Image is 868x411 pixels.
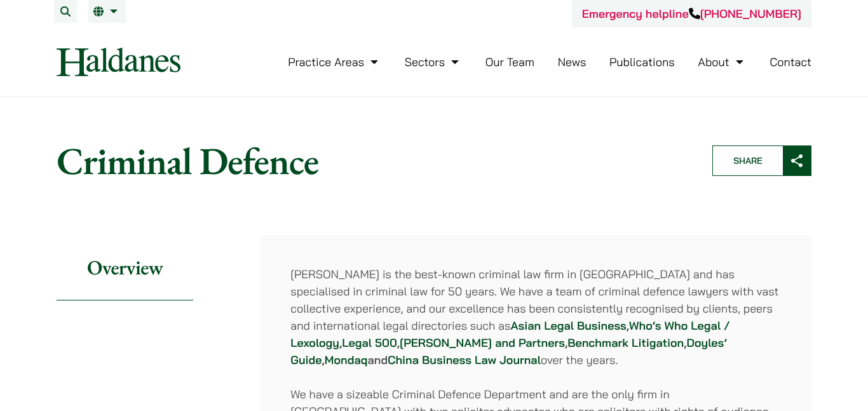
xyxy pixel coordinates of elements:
a: [PERSON_NAME] and Partners [400,335,565,350]
strong: , [397,335,400,350]
a: Benchmark Litigation [567,335,684,350]
strong: , [627,318,629,333]
a: Our Team [485,55,534,69]
strong: , [322,353,325,367]
h1: Criminal Defence [57,138,691,184]
strong: , , [565,335,687,350]
a: China Business Law Journal [388,353,541,367]
a: Sectors [405,55,462,69]
a: EN [93,6,121,17]
span: Share [713,146,783,175]
h2: Overview [57,235,193,300]
p: [PERSON_NAME] is the best-known criminal law firm in [GEOGRAPHIC_DATA] and has specialised in cri... [290,266,781,368]
a: Asian Legal Business [510,318,626,333]
a: Legal 500 [342,335,397,350]
a: Practice Areas [288,55,381,69]
strong: , [339,335,342,350]
a: Contact [770,55,811,69]
a: News [558,55,587,69]
a: Publications [609,55,675,69]
a: Mondaq [325,353,368,367]
img: Logo of Haldanes [57,48,180,76]
button: Share [712,145,811,176]
a: About [698,55,746,69]
a: Emergency helpline[PHONE_NUMBER] [582,6,801,21]
a: Doyles’ Guide [290,335,727,367]
a: Who’s Who Legal / Lexology [290,318,730,350]
strong: and [367,353,388,367]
